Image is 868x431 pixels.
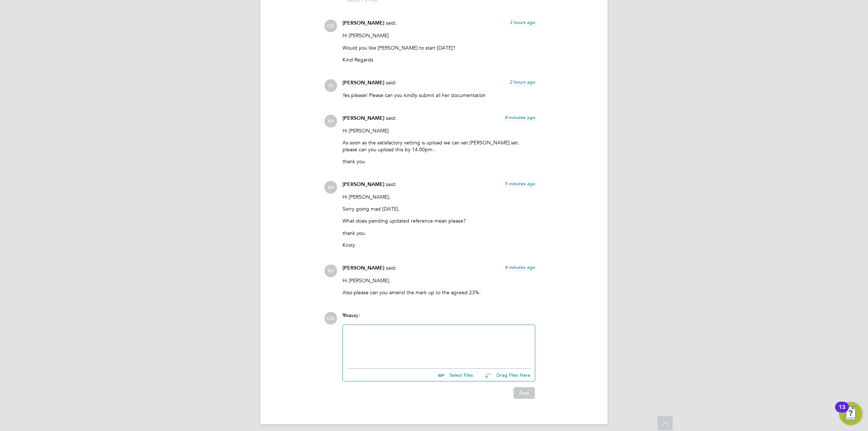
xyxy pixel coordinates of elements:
[342,32,535,39] p: Hi [PERSON_NAME]
[342,115,384,121] span: [PERSON_NAME]
[342,206,535,212] p: Sorry going mad [DATE].
[386,79,396,86] span: said:
[342,277,535,284] p: Hi [PERSON_NAME],
[324,79,337,92] span: SS
[839,402,862,425] button: Open Resource Center, 13 new notifications
[324,115,337,127] span: KH
[510,79,535,85] span: 2 hours ago
[505,181,535,187] span: 5 minutes ago
[342,312,351,318] span: You
[386,181,396,187] span: said:
[342,20,384,26] span: [PERSON_NAME]
[324,181,337,194] span: KH
[342,181,384,187] span: [PERSON_NAME]
[342,312,535,325] div: say:
[386,115,396,121] span: said:
[505,114,535,121] span: 8 minutes ago
[342,194,535,200] p: Hi [PERSON_NAME],
[324,20,337,32] span: OD
[510,19,535,25] span: 3 hours ago
[342,265,384,271] span: [PERSON_NAME]
[324,312,337,325] span: OD
[342,242,535,248] p: Kirsty
[386,20,396,26] span: said:
[342,217,535,224] p: What does pending updated reference mean please?
[342,289,535,296] p: Also please can you amend the mark up to the agreed 23%.
[342,92,535,98] p: Yes please! Please can you kindly submit all her documentation
[342,139,535,152] p: As soon as the satisfactory vetting is upload we can set [PERSON_NAME] set. please can you upload...
[342,158,535,165] p: thank you
[342,56,535,63] p: Kind Regards
[839,407,845,417] div: 13
[505,264,535,270] span: 4 minutes ago
[386,265,396,271] span: said:
[514,387,535,399] button: Post
[342,45,535,51] p: Would you like [PERSON_NAME] to start [DATE]?
[342,230,535,236] p: thank you
[342,80,384,86] span: [PERSON_NAME]
[324,265,337,277] span: RH
[479,368,531,383] button: Drag Files Here
[342,127,535,134] p: Hi [PERSON_NAME]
